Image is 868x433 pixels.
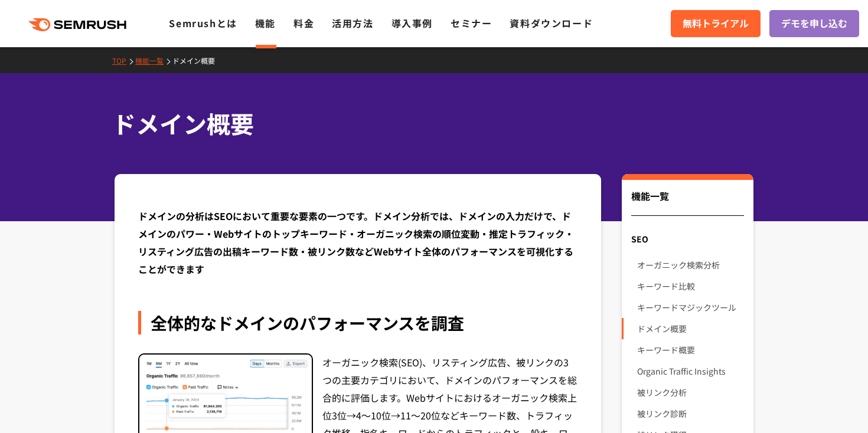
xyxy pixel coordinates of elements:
[631,189,744,216] div: 機能一覧
[169,16,237,30] a: Semrushとは
[112,55,135,65] a: TOP
[637,254,744,275] a: オーガニック検索分析
[138,207,577,278] div: ドメインの分析はSEOにおいて重要な要素の一つです。ドメイン分析では、ドメインの入力だけで、ドメインのパワー・Webサイトのトップキーワード・オーガニック検索の順位変動・推定トラフィック・リステ...
[622,228,753,250] div: SEO
[637,360,744,382] a: Organic Traffic Insights
[769,10,859,37] a: デモを申し込む
[293,16,314,30] a: 料金
[510,16,593,30] a: 資料ダウンロード
[637,339,744,360] a: キーワード概要
[671,10,761,37] a: 無料トライアル
[451,16,492,30] a: セミナー
[112,106,744,141] h1: ドメイン概要
[391,16,433,30] a: 導入事例
[172,55,224,65] a: ドメイン概要
[135,55,172,65] a: 機能一覧
[637,318,744,339] a: ドメイン概要
[637,297,744,318] a: キーワードマジックツール
[332,16,373,30] a: 活用方法
[637,275,744,297] a: キーワード比較
[683,16,749,31] span: 無料トライアル
[138,311,577,334] div: 全体的なドメインのパフォーマンスを調査
[637,403,744,424] a: 被リンク診断
[637,382,744,403] a: 被リンク分析
[781,16,847,31] span: デモを申し込む
[255,16,276,30] a: 機能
